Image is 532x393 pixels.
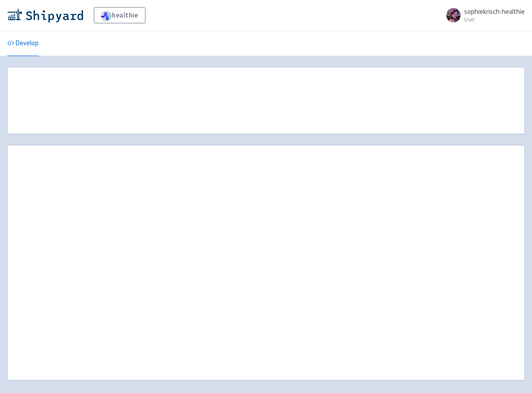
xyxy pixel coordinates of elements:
a: healthie [94,7,145,23]
small: User [464,17,525,22]
img: Shipyard logo [7,8,83,22]
a: Develop [7,31,39,56]
span: sophiekrisch-healthie [464,7,525,16]
a: sophiekrisch-healthie User [441,8,525,22]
